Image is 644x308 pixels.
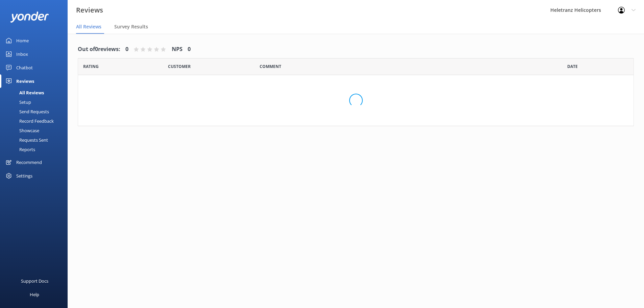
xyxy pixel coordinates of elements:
span: Date [567,63,578,70]
h4: 0 [188,45,191,54]
a: All Reviews [4,88,68,97]
a: Requests Sent [4,135,68,145]
div: Send Requests [4,107,49,116]
div: Settings [16,169,32,183]
span: Date [83,63,99,70]
div: Reviews [16,74,34,88]
div: Inbox [16,47,28,61]
h4: 0 [125,45,128,54]
div: Record Feedback [4,116,54,126]
div: Home [16,34,29,47]
div: Recommend [16,156,42,169]
span: Survey Results [114,23,148,30]
a: Showcase [4,126,68,135]
span: Date [168,63,191,70]
div: Reports [4,145,35,154]
span: All Reviews [76,23,101,30]
div: Setup [4,97,31,107]
h4: NPS [172,45,183,54]
div: Requests Sent [4,135,48,145]
a: Record Feedback [4,116,68,126]
div: Help [30,288,39,301]
a: Reports [4,145,68,154]
div: All Reviews [4,88,44,97]
h3: Reviews [76,5,103,16]
span: Question [260,63,281,70]
h4: Out of 0 reviews: [78,45,120,54]
div: Support Docs [21,274,48,288]
div: Chatbot [16,61,33,74]
img: yonder-white-logo.png [10,11,49,23]
a: Send Requests [4,107,68,116]
a: Setup [4,97,68,107]
div: Showcase [4,126,39,135]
